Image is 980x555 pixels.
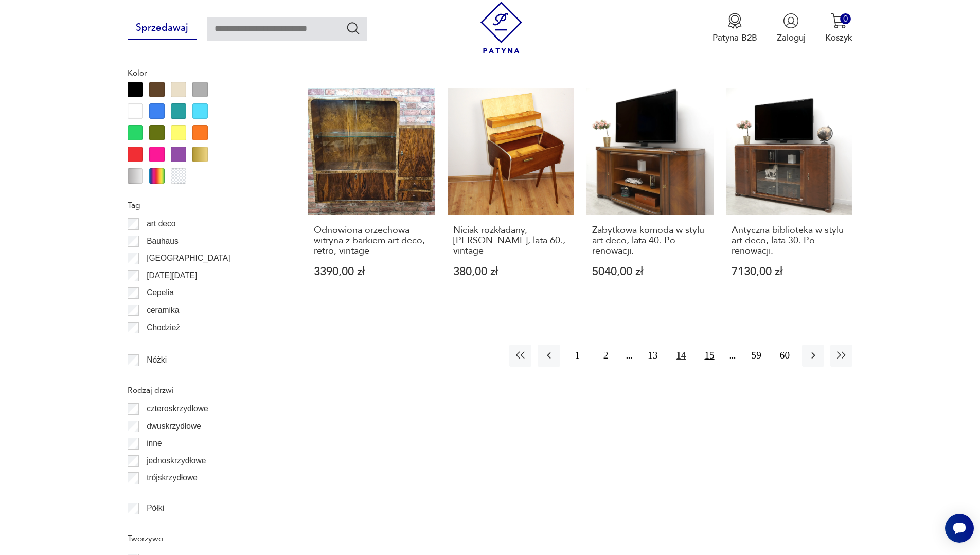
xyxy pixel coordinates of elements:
a: Antyczna biblioteka w stylu art deco, lata 30. Po renowacji.Antyczna biblioteka w stylu art deco,... [726,88,853,301]
button: 14 [670,345,692,367]
p: Tag [128,199,279,212]
a: Odnowiona orzechowa witryna z barkiem art deco, retro, vintageOdnowiona orzechowa witryna z barki... [308,88,435,301]
button: 60 [774,345,796,367]
button: 0Koszyk [825,13,852,44]
button: 59 [745,345,768,367]
button: 13 [642,345,664,367]
p: inne [147,437,162,450]
p: jednoskrzydłowe [147,454,206,468]
p: trójskrzydłowe [147,471,198,485]
p: Kolor [128,66,279,80]
p: dwuskrzydłowe [147,420,201,433]
div: 0 [840,13,851,24]
p: Cepelia [147,286,174,299]
h3: Odnowiona orzechowa witryna z barkiem art deco, retro, vintage [314,225,430,257]
img: Ikona medalu [727,13,743,29]
p: 5040,00 zł [592,266,708,277]
p: czteroskrzydłowe [147,402,208,416]
h3: Zabytkowa komoda w stylu art deco, lata 40. Po renowacji. [592,225,708,257]
p: art deco [147,217,175,230]
h3: Niciak rozkładany, [PERSON_NAME], lata 60., vintage [453,225,569,257]
p: 7130,00 zł [732,266,847,277]
p: Nóżki [147,353,167,367]
button: Szukaj [346,21,361,35]
button: Zaloguj [777,13,806,44]
img: Ikonka użytkownika [783,13,799,29]
button: 2 [595,345,617,367]
a: Sprzedawaj [128,25,197,33]
button: Sprzedawaj [128,17,197,40]
p: Rodzaj drzwi [128,384,279,397]
p: Ćmielów [147,338,177,351]
p: 3390,00 zł [314,266,430,277]
a: Ikona medaluPatyna B2B [712,13,757,44]
p: Patyna B2B [712,32,757,44]
img: Ikona koszyka [831,13,847,29]
a: Zabytkowa komoda w stylu art deco, lata 40. Po renowacji.Zabytkowa komoda w stylu art deco, lata ... [586,88,714,301]
img: Patyna - sklep z meblami i dekoracjami vintage [475,2,527,53]
button: 1 [566,345,589,367]
h3: Antyczna biblioteka w stylu art deco, lata 30. Po renowacji. [732,225,847,257]
p: Zaloguj [777,32,806,44]
iframe: Smartsupp widget button [945,514,974,543]
p: Półki [147,502,164,515]
p: Koszyk [825,32,852,44]
p: Chodzież [147,321,180,334]
p: Tworzywo [128,532,279,545]
p: 380,00 zł [453,266,569,277]
button: Patyna B2B [712,13,757,44]
button: 15 [698,345,720,367]
p: [DATE][DATE] [147,269,197,282]
p: ceramika [147,303,179,317]
p: Bauhaus [147,235,179,248]
a: Niciak rozkładany, patyczak, lata 60., vintageNiciak rozkładany, [PERSON_NAME], lata 60., vintage... [448,88,575,301]
p: [GEOGRAPHIC_DATA] [147,252,230,265]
